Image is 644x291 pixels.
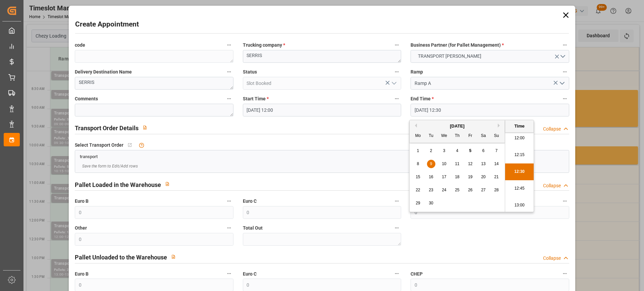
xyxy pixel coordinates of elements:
div: Collapse [543,126,561,133]
span: 30 [429,201,433,205]
div: Time [507,123,532,130]
div: Tu [427,132,435,140]
h2: Transport Order Details [75,124,139,133]
span: Business Partner (for Pallet Management) [411,42,504,49]
div: Choose Wednesday, September 24th, 2025 [440,186,448,194]
div: Choose Sunday, September 28th, 2025 [492,186,501,194]
span: 19 [468,175,472,179]
button: code [225,41,233,49]
span: 7 [495,148,498,153]
h2: Pallet Unloaded to the Warehouse [75,253,167,262]
button: Euro B [225,197,233,205]
textarea: SERRIS [75,77,233,90]
span: 10 [442,161,446,166]
span: Euro C [243,198,257,205]
button: CHEP [560,197,569,205]
button: CHEP [560,269,569,278]
span: code [75,42,85,49]
button: Total Out [392,224,401,232]
button: Start Time * [392,94,401,103]
div: Collapse [543,255,561,262]
div: Choose Friday, September 5th, 2025 [466,147,475,155]
button: View description [139,121,151,134]
span: 25 [455,188,459,192]
button: Comments [225,94,233,103]
h2: Pallet Loaded in the Warehouse [75,180,161,189]
span: 28 [494,188,498,192]
div: Choose Friday, September 19th, 2025 [466,173,475,181]
button: Ramp [560,67,569,76]
button: Next Month [498,124,502,128]
button: open menu [411,50,569,63]
span: 17 [442,175,446,179]
span: Euro B [75,198,89,205]
span: Select Transport Order [75,142,123,149]
span: 2 [430,148,432,153]
span: 20 [481,175,485,179]
button: View description [161,178,174,190]
div: Collapse [543,182,561,189]
div: Choose Friday, September 26th, 2025 [466,186,475,194]
li: 12:30 [505,163,534,180]
button: Euro C [392,269,401,278]
div: We [440,132,448,140]
button: Status [392,67,401,76]
div: Choose Thursday, September 4th, 2025 [453,147,462,155]
span: Status [243,68,257,76]
span: 29 [416,201,420,205]
span: Ramp [411,68,423,76]
div: Choose Thursday, September 18th, 2025 [453,173,462,181]
span: 24 [442,188,446,192]
span: 18 [455,175,459,179]
div: Sa [479,132,488,140]
div: Choose Tuesday, September 9th, 2025 [427,160,435,168]
textarea: SERRIS [243,50,401,63]
button: Euro C [392,197,401,205]
button: open menu [389,78,399,89]
li: 12:45 [505,180,534,197]
button: Trucking company * [392,41,401,49]
div: Choose Wednesday, September 10th, 2025 [440,160,448,168]
input: DD-MM-YYYY HH:MM [243,104,401,116]
span: 26 [468,188,472,192]
button: View description [167,250,180,263]
div: Th [453,132,462,140]
li: 13:00 [505,197,534,214]
button: End Time * [560,94,569,103]
div: Choose Tuesday, September 16th, 2025 [427,173,435,181]
li: 12:15 [505,147,534,163]
div: Choose Sunday, September 21st, 2025 [492,173,501,181]
span: Euro C [243,271,257,278]
span: 21 [494,175,498,179]
div: Su [492,132,501,140]
div: Choose Saturday, September 13th, 2025 [479,160,488,168]
div: Choose Saturday, September 27th, 2025 [479,186,488,194]
div: Choose Saturday, September 6th, 2025 [479,147,488,155]
span: 6 [482,148,485,153]
div: Choose Thursday, September 25th, 2025 [453,186,462,194]
input: Type to search/select [243,77,401,90]
span: Delivery Destination Name [75,68,132,76]
span: 27 [481,188,485,192]
div: Choose Monday, September 15th, 2025 [414,173,422,181]
span: 16 [429,175,433,179]
div: Choose Wednesday, September 3rd, 2025 [440,147,448,155]
span: 14 [494,161,498,166]
input: DD-MM-YYYY HH:MM [411,104,569,116]
span: Other [75,225,87,232]
button: Previous Month [413,124,417,128]
span: 13 [481,161,485,166]
a: transport [80,153,98,159]
span: Start Time [243,95,269,102]
span: TRANSPORT [PERSON_NAME] [415,53,485,60]
span: Save the form to Edit/Add rows [82,163,138,169]
span: 11 [455,161,459,166]
h2: Create Appointment [75,19,139,30]
span: 9 [430,161,432,166]
button: Euro B [225,269,233,278]
div: Choose Sunday, September 14th, 2025 [492,160,501,168]
div: Choose Monday, September 22nd, 2025 [414,186,422,194]
button: Business Partner (for Pallet Management) * [560,41,569,49]
span: 4 [456,148,459,153]
div: Choose Wednesday, September 17th, 2025 [440,173,448,181]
